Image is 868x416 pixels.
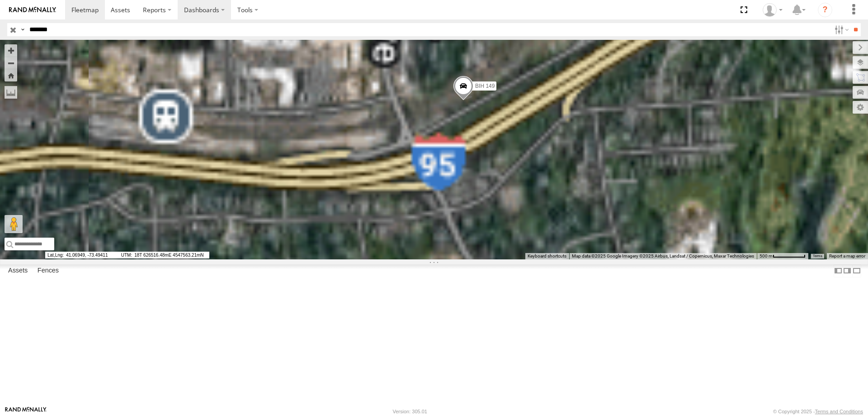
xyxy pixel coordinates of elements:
[5,86,17,99] label: Measure
[773,409,863,414] div: © Copyright 2025 -
[9,7,56,13] img: rand-logo.svg
[528,253,566,259] button: Keyboard shortcuts
[5,69,17,81] button: Zoom Home
[5,57,17,69] button: Zoom out
[5,215,23,233] button: Drag Pegman onto the map to open Street View
[4,264,32,277] label: Assets
[759,253,773,258] span: 500 m
[759,3,786,17] div: Nele .
[818,3,832,17] i: ?
[45,252,118,258] span: 41.06949, -73.49411
[33,264,63,277] label: Fences
[475,82,495,89] span: BIH 149
[5,407,47,416] a: Visit our Website
[834,264,843,277] label: Dock Summary Table to the Left
[852,264,861,277] label: Hide Summary Table
[572,253,754,258] span: Map data ©2025 Google Imagery ©2025 Airbus, Landsat / Copernicus, Maxar Technologies
[815,409,863,414] a: Terms and Conditions
[829,253,865,258] a: Report a map error
[831,23,850,36] label: Search Filter Options
[119,252,209,258] span: 18T 626516.48mE 4547563.21mN
[813,254,822,258] a: Terms
[843,264,852,277] label: Dock Summary Table to the Right
[757,253,808,259] button: Map Scale: 500 m per 69 pixels
[393,409,427,414] div: Version: 305.01
[19,23,26,36] label: Search Query
[5,44,17,57] button: Zoom in
[853,101,868,114] label: Map Settings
